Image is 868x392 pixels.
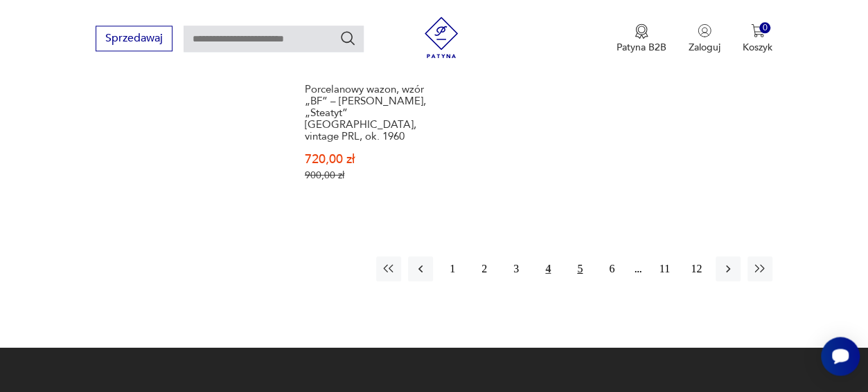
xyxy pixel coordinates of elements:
[599,256,624,281] button: 6
[689,41,720,54] p: Zaloguj
[96,35,172,44] a: Sprzedawaj
[305,153,441,165] p: 720,00 zł
[821,337,860,375] iframe: Smartsupp widget button
[689,24,720,54] button: Zaloguj
[617,24,666,54] button: Patyna B2B
[698,24,711,37] img: Ikonka użytkownika
[305,169,441,180] p: 900,00 zł
[743,41,772,54] p: Koszyk
[759,22,771,34] div: 0
[420,17,462,58] img: Patyna - sklep z meblami i dekoracjami vintage
[751,24,765,37] img: Ikona koszyka
[535,256,560,281] button: 4
[440,256,465,281] button: 1
[339,30,356,46] button: Szukaj
[684,256,709,281] button: 12
[743,24,772,54] button: 0Koszyk
[617,24,666,54] a: Ikona medaluPatyna B2B
[617,41,666,54] p: Patyna B2B
[652,256,677,281] button: 11
[504,256,529,281] button: 3
[567,256,592,281] button: 5
[305,83,441,142] h3: Porcelanowy wazon, wzór „BF” – [PERSON_NAME], „Steatyt” [GEOGRAPHIC_DATA], vintage PRL, ok. 1960
[635,24,648,39] img: Ikona medalu
[472,256,497,281] button: 2
[96,26,172,51] button: Sprzedawaj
